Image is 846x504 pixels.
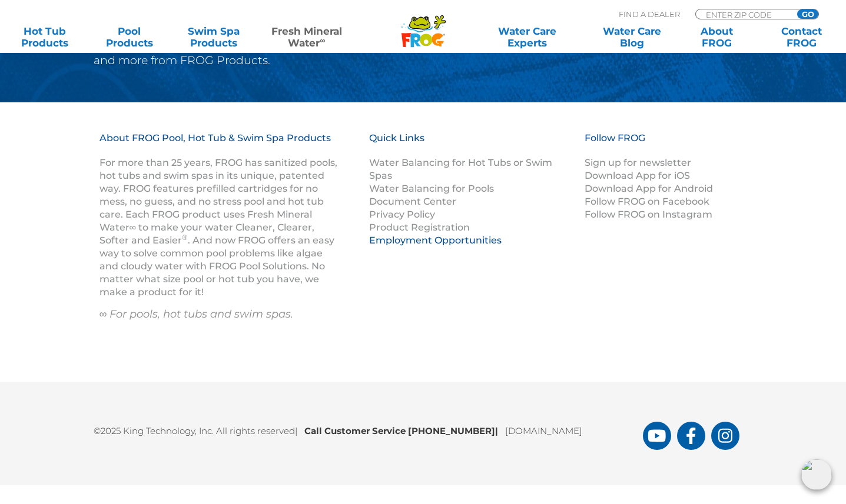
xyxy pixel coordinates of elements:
[711,422,739,450] a: FROG Products Instagram Page
[801,459,832,490] img: openIcon
[99,156,340,299] p: For more than 25 years, FROG has sanitized pools, hot tubs and swim spas in its unique, patented ...
[304,425,505,436] b: Call Customer Service [PHONE_NUMBER]
[99,308,294,321] em: ∞ For pools, hot tubs and swim spas.
[182,233,188,242] sup: ®
[585,183,713,194] a: Download App for Android
[585,196,709,207] a: Follow FROG on Facebook
[705,9,784,19] input: Zip Code Form
[97,25,162,49] a: PoolProducts
[369,132,570,156] h3: Quick Links
[369,157,552,181] a: Water Balancing for Hot Tubs or Swim Spas
[473,25,580,49] a: Water CareExperts
[495,425,498,436] span: |
[619,9,680,19] p: Find A Dealer
[585,209,712,220] a: Follow FROG on Instagram
[181,25,247,49] a: Swim SpaProducts
[505,425,582,436] a: [DOMAIN_NAME]
[768,25,834,49] a: ContactFROG
[94,418,643,438] p: ©2025 King Technology, Inc. All rights reserved
[99,132,340,156] h3: About FROG Pool, Hot Tub & Swim Spa Products
[369,235,502,246] a: Employment Opportunities
[684,25,750,49] a: AboutFROG
[585,170,690,181] a: Download App for iOS
[599,25,665,49] a: Water CareBlog
[295,425,297,436] span: |
[266,25,348,49] a: Fresh MineralWater∞
[369,196,456,207] a: Document Center
[585,132,732,156] h3: Follow FROG
[12,25,78,49] a: Hot TubProducts
[320,36,325,45] sup: ∞
[369,209,435,220] a: Privacy Policy
[369,183,494,194] a: Water Balancing for Pools
[369,222,470,233] a: Product Registration
[643,422,671,450] a: FROG Products You Tube Page
[585,157,691,168] a: Sign up for newsletter
[677,422,705,450] a: FROG Products Facebook Page
[797,9,818,19] input: GO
